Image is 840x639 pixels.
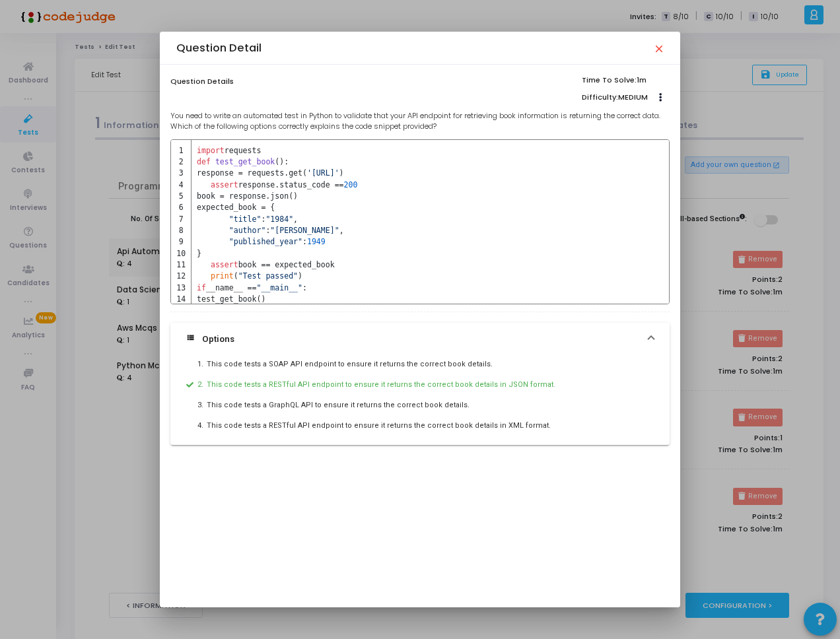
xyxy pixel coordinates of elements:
[193,378,207,391] span: 2.
[256,283,302,292] span: "__main__"
[207,419,557,432] p: This code tests a RESTful API endpoint to ensure it returns the correct book details in XML format.
[582,93,648,102] p: Difficulty:
[211,260,238,269] span: assert
[344,180,358,189] span: 200
[192,214,358,225] td: : ,
[192,283,358,294] td: __name__ == :
[192,271,358,282] td: ( )
[170,76,234,87] span: Question Details
[618,92,648,102] span: MEDIUM
[193,399,207,412] span: 3.
[192,168,358,179] td: response = requests.get( )
[192,236,358,248] td: :
[307,168,339,178] span: '[URL]'
[193,358,207,371] span: 1.
[202,333,234,346] div: Options
[215,157,275,166] span: test_get_book
[207,378,557,391] p: This code tests a RESTful API endpoint to ensure it returns the correct book details in JSON format.
[270,226,339,235] span: "[PERSON_NAME]"
[170,323,670,356] mat-expansion-panel-header: Options
[229,237,302,246] span: "published_year"
[192,225,358,236] td: : ,
[229,215,262,224] span: "title"
[192,156,358,168] td: ():
[193,419,207,432] span: 4.
[307,237,326,246] span: 1949
[229,226,266,235] span: "author"
[653,43,664,53] mat-icon: close
[192,248,358,259] td: }
[238,271,298,281] span: "Test passed"
[176,42,262,55] h4: Question Detail
[207,399,557,412] p: This code tests a GraphQL API to ensure it returns the correct book details.
[582,76,670,84] p: Time To Solve:
[192,140,358,156] td: requests
[192,180,358,191] td: response.status_code ==
[651,88,670,107] button: Actions
[211,180,238,189] span: assert
[197,146,225,155] span: import
[170,356,670,445] div: Options
[192,259,358,271] td: book == expected_book
[197,283,206,292] span: if
[207,358,557,371] p: This code tests a SOAP API endpoint to ensure it returns the correct book details.
[192,294,358,310] td: test_get_book()
[211,271,234,281] span: print
[197,157,211,166] span: def
[170,110,670,132] p: You need to write an automated test in Python to validate that your API endpoint for retrieving b...
[192,202,358,213] td: expected_book = {
[265,215,293,224] span: "1984"
[637,75,647,85] span: 1m
[192,191,358,202] td: book = response.json()
[186,333,198,345] mat-icon: view_list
